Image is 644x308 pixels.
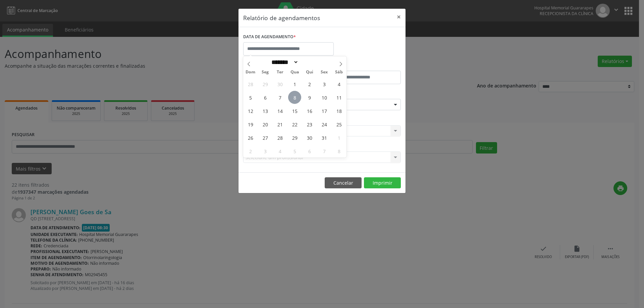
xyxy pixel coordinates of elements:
span: Outubro 17, 2025 [318,104,331,117]
span: Novembro 7, 2025 [318,144,331,158]
label: ATÉ [324,60,401,71]
span: Outubro 29, 2025 [288,131,301,144]
span: Outubro 20, 2025 [259,118,272,131]
h5: Relatório de agendamentos [243,13,320,22]
span: Qui [302,70,317,74]
span: Outubro 13, 2025 [259,104,272,117]
span: Outubro 25, 2025 [332,118,345,131]
span: Outubro 15, 2025 [288,104,301,117]
button: Imprimir [364,177,401,189]
span: Outubro 3, 2025 [318,77,331,90]
span: Outubro 28, 2025 [273,131,286,144]
span: Outubro 9, 2025 [303,91,316,104]
button: Close [392,9,406,25]
span: Outubro 12, 2025 [244,104,257,117]
span: Outubro 11, 2025 [332,91,345,104]
span: Outubro 7, 2025 [273,91,286,104]
span: Outubro 4, 2025 [332,77,345,90]
button: Cancelar [325,177,362,189]
span: Setembro 28, 2025 [244,77,257,90]
span: Outubro 31, 2025 [318,131,331,144]
select: Month [269,59,299,66]
span: Novembro 3, 2025 [259,144,272,158]
input: Year [299,59,321,66]
span: Outubro 6, 2025 [259,91,272,104]
span: Outubro 8, 2025 [288,91,301,104]
span: Novembro 8, 2025 [332,144,345,158]
span: Outubro 5, 2025 [244,91,257,104]
span: Qua [287,70,302,74]
span: Ter [273,70,287,74]
span: Novembro 1, 2025 [332,131,345,144]
span: Novembro 6, 2025 [303,144,316,158]
span: Novembro 4, 2025 [273,144,286,158]
span: Outubro 2, 2025 [303,77,316,90]
span: Outubro 1, 2025 [288,77,301,90]
span: Outubro 19, 2025 [244,118,257,131]
label: DATA DE AGENDAMENTO [243,32,296,42]
span: Outubro 24, 2025 [318,118,331,131]
span: Outubro 22, 2025 [288,118,301,131]
span: Setembro 29, 2025 [259,77,272,90]
span: Outubro 16, 2025 [303,104,316,117]
span: Setembro 30, 2025 [273,77,286,90]
span: Sáb [332,70,346,74]
span: Outubro 21, 2025 [273,118,286,131]
span: Novembro 5, 2025 [288,144,301,158]
span: Sex [317,70,332,74]
span: Novembro 2, 2025 [244,144,257,158]
span: Outubro 18, 2025 [332,104,345,117]
span: Outubro 30, 2025 [303,131,316,144]
span: Outubro 14, 2025 [273,104,286,117]
span: Seg [258,70,273,74]
span: Dom [243,70,258,74]
span: Outubro 10, 2025 [318,91,331,104]
span: Outubro 23, 2025 [303,118,316,131]
span: Outubro 26, 2025 [244,131,257,144]
span: Outubro 27, 2025 [259,131,272,144]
